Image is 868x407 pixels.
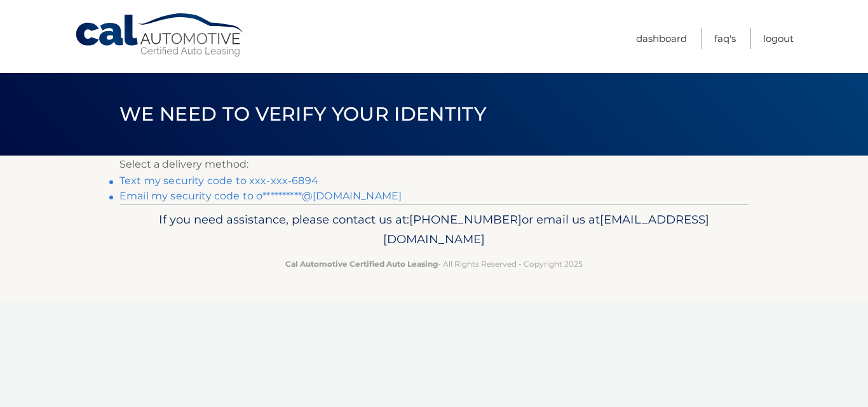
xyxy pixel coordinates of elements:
p: If you need assistance, please contact us at: or email us at [128,210,740,250]
p: - All Rights Reserved - Copyright 2025 [128,257,740,270]
a: FAQ's [714,28,736,49]
a: Email my security code to o**********@[DOMAIN_NAME] [119,190,402,202]
p: Select a delivery method: [119,156,749,173]
span: [PHONE_NUMBER] [409,212,522,227]
strong: Cal Automotive Certified Auto Leasing [285,259,438,269]
a: Dashboard [636,28,687,49]
span: We need to verify your identity [119,102,486,126]
a: Logout [763,28,794,49]
a: Cal Automotive [74,13,246,58]
a: Text my security code to xxx-xxx-6894 [119,175,318,187]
